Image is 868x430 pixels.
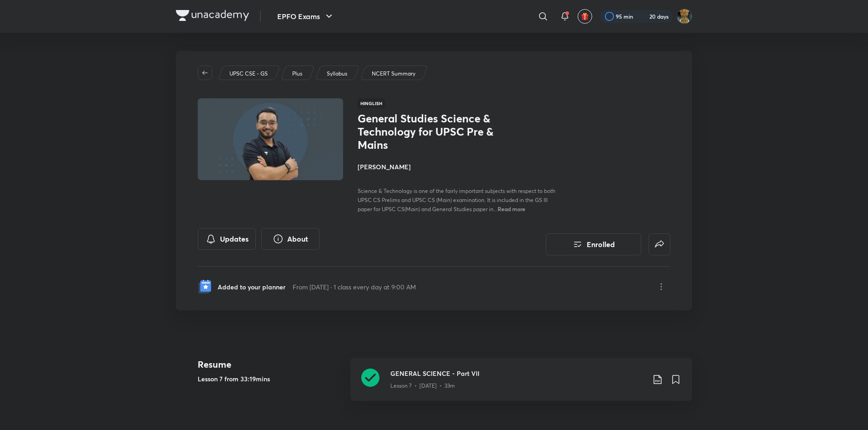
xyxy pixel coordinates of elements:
[228,70,269,78] a: UPSC CSE - GS
[261,228,319,250] button: About
[327,70,347,78] p: Syllabus
[498,205,525,212] span: Read more
[196,97,344,181] img: Thumbnail
[546,233,641,255] button: Enrolled
[358,187,555,212] span: Science & Technology is one of the fairly important subjects with respect to both UPSC CS Prelims...
[390,369,645,378] h3: GENERAL SCIENCE - Part VII
[292,70,302,78] p: Plus
[578,9,592,24] button: avatar
[370,70,417,78] a: NCERT Summary
[649,233,670,255] button: false
[198,358,343,371] h4: Resume
[581,12,589,20] img: avatar
[350,358,692,412] a: GENERAL SCIENCE - Part VIILesson 7 • [DATE] • 33m
[272,7,340,25] button: EPFO Exams
[176,10,249,23] a: Company Logo
[358,162,561,172] h4: [PERSON_NAME]
[293,282,416,292] p: From [DATE] · 1 class every day at 9:00 AM
[358,112,506,151] h1: General Studies Science & Technology for UPSC Pre & Mains
[639,12,648,21] img: streak
[291,70,304,78] a: Plus
[390,382,455,390] p: Lesson 7 • [DATE] • 33m
[229,70,268,78] p: UPSC CSE - GS
[218,282,285,292] p: Added to your planner
[358,98,385,108] span: Hinglish
[198,228,256,250] button: Updates
[176,10,249,21] img: Company Logo
[198,374,343,384] h5: Lesson 7 from 33:19mins
[325,70,349,78] a: Syllabus
[677,9,692,24] img: LOVEPREET Gharu
[372,70,415,78] p: NCERT Summary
